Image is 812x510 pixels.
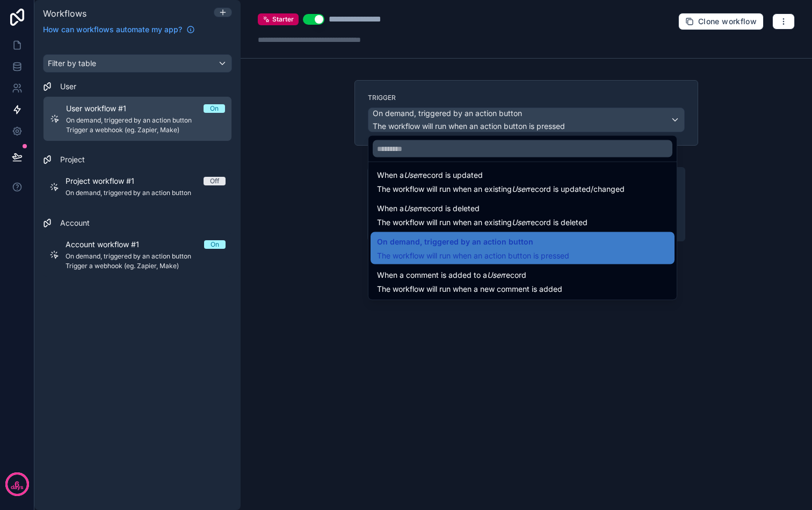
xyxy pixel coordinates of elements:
span: When a record is updated [377,169,483,182]
span: When a record is deleted [377,202,480,215]
em: User [487,270,503,279]
em: User [404,170,420,179]
span: The workflow will run when an action button is pressed [377,251,569,260]
span: The workflow will run when an existing record is updated/changed [377,184,625,193]
span: On demand, triggered by an action button [377,235,533,248]
em: User [512,184,528,193]
span: The workflow will run when an existing record is deleted [377,218,588,227]
em: User [512,218,528,227]
span: When a comment is added to a record [377,269,526,282]
em: User [404,204,420,213]
span: The workflow will run when a new comment is added [377,284,562,293]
